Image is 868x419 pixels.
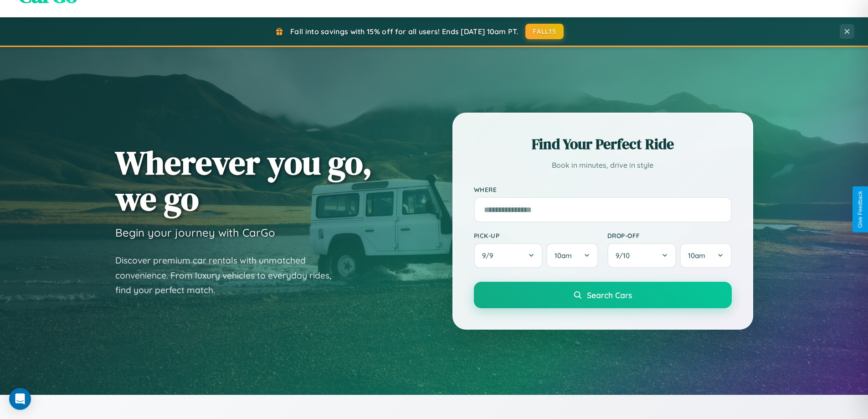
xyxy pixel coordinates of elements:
p: Discover premium car rentals with unmatched convenience. From luxury vehicles to everyday rides, ... [115,253,343,298]
div: Give Feedback [857,191,863,228]
button: 10am [680,243,731,268]
label: Pick-up [474,232,598,239]
span: 10am [555,251,572,260]
label: Drop-off [607,232,732,239]
span: 10am [688,251,705,260]
span: Fall into savings with 15% off for all users! Ends [DATE] 10am PT. [290,27,519,36]
h2: Find Your Perfect Ride [474,134,732,154]
span: Search Cars [587,290,632,300]
span: 9 / 9 [482,251,498,260]
span: 9 / 10 [616,251,634,260]
button: 9/9 [474,243,543,268]
button: Search Cars [474,282,732,308]
button: 10am [546,243,598,268]
h3: Begin your journey with CarGo [115,226,275,239]
div: Open Intercom Messenger [9,388,31,410]
button: FALL15 [525,24,564,39]
label: Where [474,186,732,193]
p: Book in minutes, drive in style [474,159,732,172]
h1: Wherever you go, we go [115,145,372,217]
button: 9/10 [607,243,677,268]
